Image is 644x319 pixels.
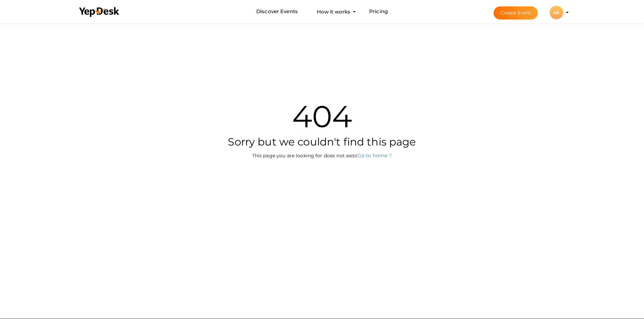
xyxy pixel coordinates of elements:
a: Go to home ? [357,152,392,159]
button: Create Event [494,6,538,20]
div: AR [550,6,563,19]
h2: Sorry but we couldn't find this page [74,135,571,149]
p: This page you are looking for does not exist [74,152,571,159]
profile-pic: AR [550,10,563,15]
h1: 404 [74,101,571,132]
button: How it works [315,5,352,18]
a: Discover Events [256,5,298,18]
a: Pricing [369,5,388,18]
button: AR [548,5,565,20]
